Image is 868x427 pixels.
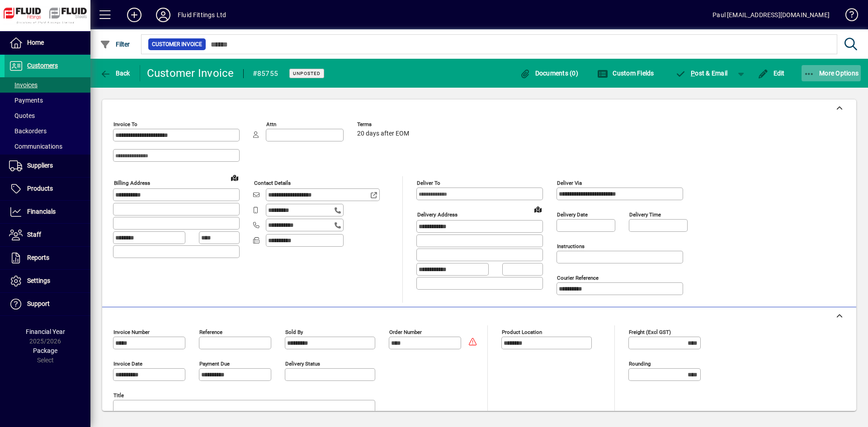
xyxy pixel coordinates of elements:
[357,122,411,127] span: Terms
[113,392,124,399] mat-label: Title
[27,277,50,284] span: Settings
[27,208,56,215] span: Financials
[113,121,137,127] mat-label: Invoice To
[9,143,62,150] span: Communications
[27,231,41,238] span: Staff
[9,81,38,89] span: Invoices
[557,243,585,249] mat-label: Instructions
[629,361,651,367] mat-label: Rounding
[27,39,44,46] span: Home
[557,180,582,186] mat-label: Deliver via
[5,32,90,54] a: Home
[27,254,49,261] span: Reports
[149,7,178,23] button: Profile
[285,361,320,367] mat-label: Delivery status
[98,36,132,52] button: Filter
[285,329,303,335] mat-label: Sold by
[502,329,542,335] mat-label: Product location
[557,275,599,281] mat-label: Courier Reference
[691,70,695,77] span: P
[27,62,58,69] span: Customers
[5,77,90,93] a: Invoices
[113,361,142,367] mat-label: Invoice date
[100,70,130,77] span: Back
[389,329,422,335] mat-label: Order number
[5,155,90,177] a: Suppliers
[531,202,545,216] a: View on map
[266,121,276,127] mat-label: Attn
[629,329,671,335] mat-label: Freight (excl GST)
[712,8,830,22] div: Paul [EMAIL_ADDRESS][DOMAIN_NAME]
[839,2,857,31] a: Knowledge Base
[629,211,661,218] mat-label: Delivery time
[98,65,132,81] button: Back
[113,329,150,335] mat-label: Invoice number
[9,127,47,135] span: Backorders
[33,347,57,354] span: Package
[227,170,242,185] a: View on map
[120,7,149,23] button: Add
[417,180,440,186] mat-label: Deliver To
[253,66,278,81] div: #85755
[557,211,588,218] mat-label: Delivery date
[5,123,90,139] a: Backorders
[5,201,90,223] a: Financials
[9,97,43,104] span: Payments
[293,70,321,76] span: Unposted
[5,270,90,292] a: Settings
[755,65,787,81] button: Edit
[27,162,53,169] span: Suppliers
[100,41,130,48] span: Filter
[5,293,90,315] a: Support
[27,185,53,192] span: Products
[178,8,226,22] div: Fluid Fittings Ltd
[804,70,859,77] span: More Options
[5,93,90,108] a: Payments
[5,108,90,123] a: Quotes
[671,65,732,81] button: Post & Email
[9,112,35,119] span: Quotes
[199,329,222,335] mat-label: Reference
[26,328,65,335] span: Financial Year
[675,70,728,77] span: ost & Email
[27,300,50,307] span: Support
[152,40,202,49] span: Customer Invoice
[5,139,90,154] a: Communications
[519,70,578,77] span: Documents (0)
[199,361,230,367] mat-label: Payment due
[517,65,580,81] button: Documents (0)
[758,70,785,77] span: Edit
[595,65,656,81] button: Custom Fields
[5,247,90,269] a: Reports
[147,66,234,80] div: Customer Invoice
[357,130,409,137] span: 20 days after EOM
[5,224,90,246] a: Staff
[5,178,90,200] a: Products
[597,70,654,77] span: Custom Fields
[802,65,861,81] button: More Options
[90,65,140,81] app-page-header-button: Back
